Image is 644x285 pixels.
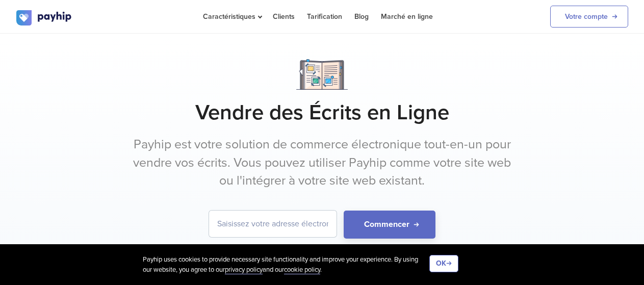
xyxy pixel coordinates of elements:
[225,266,263,274] a: privacy policy
[131,136,513,190] p: Payhip est votre solution de commerce électronique tout-en-un pour vendre vos écrits. Vous pouvez...
[550,6,628,28] a: Votre compte
[296,59,348,90] img: Notebook.png
[344,211,435,239] button: Commencer
[284,266,320,274] a: cookie policy
[16,100,628,125] h1: Vendre des Écrits en Ligne
[16,10,72,25] img: logo.svg
[209,211,337,237] input: Saisissez votre adresse électronique
[429,255,458,272] button: OK
[203,12,261,21] span: Caractéristiques
[143,255,429,275] div: Payhip uses cookies to provide necessary site functionality and improve your experience. By using...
